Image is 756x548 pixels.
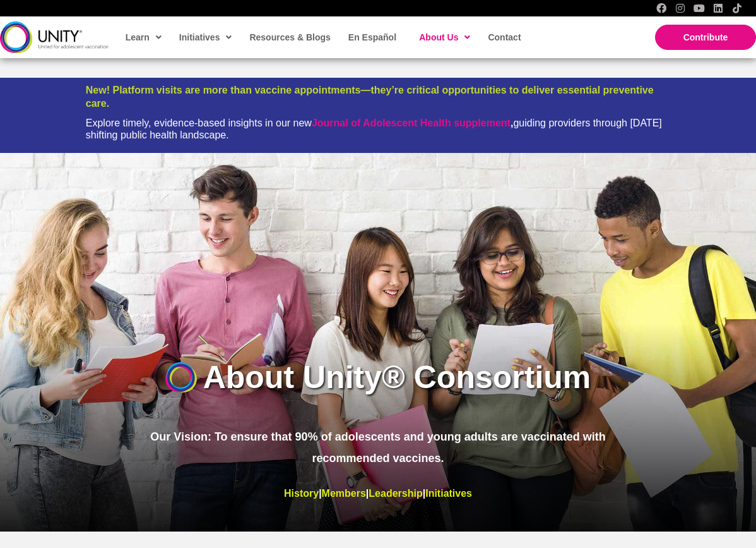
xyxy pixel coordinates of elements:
img: UnityIcon-new [165,362,197,393]
a: History [284,488,319,499]
a: About Us [413,23,475,52]
a: Instagram [675,3,685,13]
a: Members [322,488,366,499]
span: About Us [419,28,470,47]
span: Contact [488,32,521,42]
a: En Español [342,23,401,52]
span: Initiatives [179,28,232,47]
span: Contribute [683,32,728,42]
div: Explore timely, evidence-based insights in our new guiding providers through [DATE] shifting publ... [86,117,670,141]
a: Facebook [656,3,666,13]
a: YouTube [694,3,704,13]
h1: About Unity® Consortium [203,355,591,399]
a: Journal of Adolescent Health supplement [312,118,511,128]
a: Contact [481,23,526,52]
a: Resources & Blogs [243,23,335,52]
span: New! Platform visits are more than vaccine appointments—they’re critical opportunities to deliver... [86,85,654,109]
strong: , [312,118,513,128]
a: Leadership [369,488,422,499]
p: | | | [140,484,616,503]
span: En Español [348,32,396,42]
a: LinkedIn [713,3,723,13]
a: Contribute [655,25,756,50]
a: Initiatives [425,488,472,499]
p: Our Vision: To ensure that 90% of adolescents and young adults are vaccinated with recommended va... [140,427,616,469]
span: Resources & Blogs [249,32,330,42]
a: TikTok [732,3,742,13]
span: Learn [126,28,162,47]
